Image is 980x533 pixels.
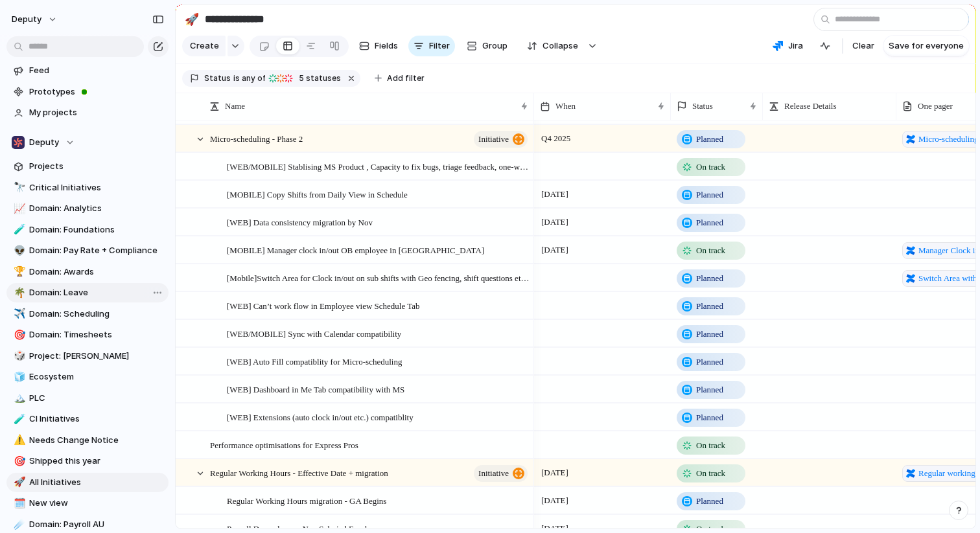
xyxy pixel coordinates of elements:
button: 🌴 [12,286,25,299]
span: Domain: Payroll AU [29,518,164,531]
button: 🏔️ [12,392,25,405]
div: 🌴 [14,286,23,301]
div: 🎯 [14,328,23,343]
button: Save for everyone [883,36,969,56]
span: Planned [696,216,723,229]
a: My projects [6,103,169,122]
div: 📈 [14,201,23,216]
button: 📈 [12,202,25,215]
span: initiative [478,464,509,482]
a: 🎯Domain: Timesheets [6,325,169,345]
span: [WEB] Auto Fill compatiblity for Micro-scheduling [227,354,402,369]
a: 🏆Domain: Awards [6,262,169,282]
span: Domain: Timesheets [29,328,164,341]
span: [MOBILE] Copy Shifts from Daily View in Schedule [227,187,408,201]
span: Domain: Foundations [29,223,164,236]
span: [Mobile]Switch Area for Clock in/out on sub shifts with Geo fencing, shift questions etc from sub... [227,270,530,285]
div: 🚀 [185,10,199,28]
span: Domain: Leave [29,286,164,299]
span: initiative [478,130,509,148]
div: ✈️ [14,306,23,321]
button: Fields [354,36,403,56]
a: 🌴Domain: Leave [6,283,169,302]
span: PLC [29,392,164,405]
button: deputy [6,9,64,30]
button: 👽 [12,244,25,257]
div: 🧪 [14,222,23,237]
span: Ecosystem [29,370,164,383]
span: [DATE] [538,187,572,202]
span: Prototypes [29,85,164,98]
span: Create [190,40,219,52]
span: Regular Working Hours migration - GA Begins [227,493,386,508]
button: 🎯 [12,455,25,468]
div: 🧪 [14,412,23,427]
span: New view [29,497,164,510]
span: Q4 2025 [538,131,574,146]
span: [WEB] Data consistency migration by Nov [227,214,373,229]
span: Clear [852,40,874,52]
span: Needs Change Notice [29,434,164,447]
span: [MOBILE] Manager clock in/out OB employee in [GEOGRAPHIC_DATA] [227,242,484,257]
a: ✈️Domain: Scheduling [6,304,169,324]
span: Planned [696,411,723,424]
button: 🚀 [181,9,202,30]
button: 🔭 [12,181,25,194]
span: [WEB] Dashboard in Me Tab compatibility with MS [227,381,404,396]
a: 🎯Shipped this year [6,451,169,471]
a: Feed [6,61,169,80]
div: 🗓️ [14,496,23,511]
a: 🧊Ecosystem [6,367,169,387]
span: One pager [918,100,953,113]
button: ⚠️ [12,434,25,447]
button: initiative [474,131,528,148]
button: 🎲 [12,350,25,363]
span: Micro-scheduling - Phase 2 [210,131,303,146]
span: CI Initiatives [29,413,164,425]
span: [WEB] Extensions (auto clock in/out etc.) compatiblity [227,409,414,424]
span: [DATE] [538,493,572,508]
a: 🗓️New view [6,493,169,513]
div: 🧊 [14,370,23,385]
a: 📈Domain: Analytics [6,199,169,218]
span: Planned [696,133,723,146]
span: Add filter [387,73,425,84]
span: On track [696,467,725,480]
span: Name [225,100,245,113]
span: is [233,73,240,84]
button: Deputy [6,133,169,152]
a: Prototypes [6,82,169,102]
span: Performance optimisations for Express Pros [210,437,358,452]
span: Critical Initiatives [29,181,164,194]
a: 🎲Project: [PERSON_NAME] [6,346,169,366]
a: 🚀All Initiatives [6,473,169,492]
span: Status [204,73,231,84]
span: Domain: Pay Rate + Compliance [29,244,164,257]
div: 🎲 [14,348,23,363]
div: ⚠️ [14,433,23,448]
span: My projects [29,106,164,119]
div: 🎯 [14,454,23,469]
a: 👽Domain: Pay Rate + Compliance [6,241,169,260]
a: 🔭Critical Initiatives [6,178,169,198]
span: Release Details [784,100,837,113]
span: Planned [696,356,723,369]
button: 🏆 [12,266,25,278]
button: Add filter [367,69,432,87]
span: deputy [12,13,41,26]
button: Filter [408,36,455,56]
span: [DATE] [538,465,572,481]
a: 🧪Domain: Foundations [6,220,169,240]
a: 🏔️PLC [6,389,169,408]
span: Planned [696,328,723,341]
span: Filter [429,40,450,52]
button: isany of [231,71,268,85]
